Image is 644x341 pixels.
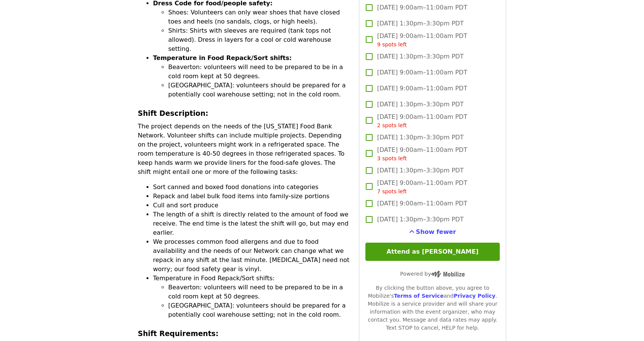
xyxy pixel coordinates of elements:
button: Attend as [PERSON_NAME] [365,243,500,261]
a: Terms of Service [394,293,444,299]
li: The length of a shift is directly related to the amount of food we receive. The end time is the l... [153,210,350,237]
li: Repack and label bulk food items into family-size portions [153,192,350,201]
span: 2 spots left [377,122,407,128]
span: [DATE] 9:00am–11:00am PDT [377,32,467,49]
span: [DATE] 9:00am–11:00am PDT [377,178,467,196]
li: Temperature in Food Repack/Sort shifts: [153,274,350,319]
span: 3 spots left [377,155,407,161]
span: [DATE] 9:00am–11:00am PDT [377,112,467,129]
strong: Shift Requirements: [138,330,218,338]
li: Cull and sort produce [153,201,350,210]
span: [DATE] 1:30pm–3:30pm PDT [377,100,464,109]
span: Powered by [400,271,465,277]
li: Beaverton: volunteers will need to be prepared to be in a cold room kept at 50 degrees. [168,283,350,301]
span: [DATE] 9:00am–11:00am PDT [377,145,467,163]
span: [DATE] 9:00am–11:00am PDT [377,84,467,93]
span: [DATE] 9:00am–11:00am PDT [377,68,467,77]
span: [DATE] 9:00am–11:00am PDT [377,199,467,208]
p: The project depends on the needs of the [US_STATE] Food Bank Network. Volunteer shifts can includ... [138,122,350,177]
strong: Shift Description: [138,109,208,117]
strong: Temperature in Food Repack/Sort shifts: [153,54,292,62]
li: [GEOGRAPHIC_DATA]: volunteers should be prepared for a potentially cool warehouse setting; not in... [168,81,350,99]
li: [GEOGRAPHIC_DATA]: volunteers should be prepared for a potentially cool warehouse setting; not in... [168,301,350,319]
span: Show fewer [416,228,456,235]
span: [DATE] 9:00am–11:00am PDT [377,3,467,12]
li: We processes common food allergens and due to food availability and the needs of our Network can ... [153,237,350,274]
li: Beaverton: volunteers will need to be prepared to be in a cold room kept at 50 degrees. [168,63,350,81]
span: 9 spots left [377,41,407,47]
img: Powered by Mobilize [431,271,465,278]
a: Privacy Policy [454,293,496,299]
li: Sort canned and boxed food donations into categories [153,183,350,192]
span: [DATE] 1:30pm–3:30pm PDT [377,52,464,61]
button: See more timeslots [409,227,456,237]
span: 7 spots left [377,188,407,194]
span: [DATE] 1:30pm–3:30pm PDT [377,19,464,28]
span: [DATE] 1:30pm–3:30pm PDT [377,133,464,142]
span: [DATE] 1:30pm–3:30pm PDT [377,166,464,175]
span: [DATE] 1:30pm–3:30pm PDT [377,215,464,224]
li: Shirts: Shirts with sleeves are required (tank tops not allowed). Dress in layers for a cool or c... [168,26,350,54]
div: By clicking the button above, you agree to Mobilize's and . Mobilize is a service provider and wi... [365,284,500,332]
li: Shoes: Volunteers can only wear shoes that have closed toes and heels (no sandals, clogs, or high... [168,8,350,26]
